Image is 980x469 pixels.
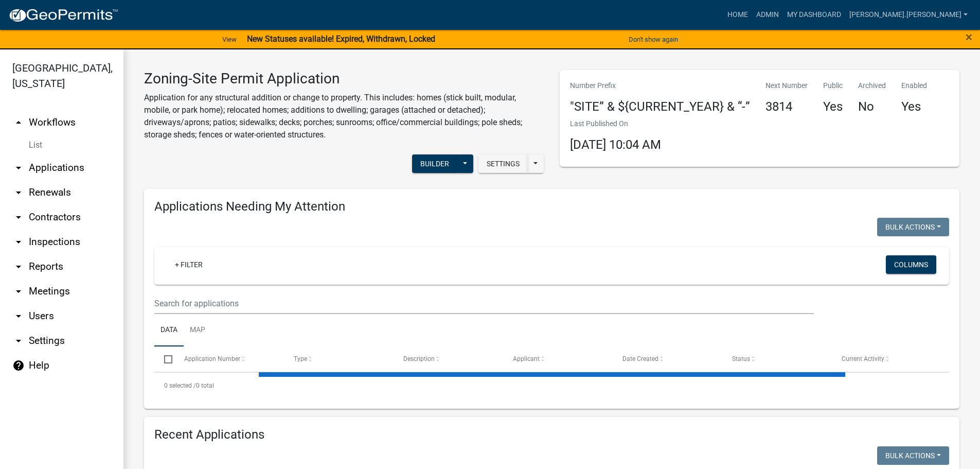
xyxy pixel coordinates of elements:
[478,154,528,173] button: Settings
[752,5,783,25] a: Admin
[832,346,941,371] datatable-header-cell: Current Activity
[723,5,752,25] a: Home
[12,310,25,322] i: arrow_drop_down
[613,346,722,371] datatable-header-cell: Date Created
[154,199,949,214] h4: Applications Needing My Attention
[886,255,936,274] button: Columns
[570,80,750,91] p: Number Prefix
[12,359,25,372] i: help
[570,137,661,152] span: [DATE] 10:04 AM
[570,118,661,129] p: Last Published On
[12,335,25,347] i: arrow_drop_down
[845,5,972,25] a: [PERSON_NAME].[PERSON_NAME]
[765,99,808,114] h4: 3814
[174,346,283,371] datatable-header-cell: Application Number
[12,162,25,174] i: arrow_drop_down
[765,80,808,91] p: Next Number
[503,346,613,371] datatable-header-cell: Applicant
[184,355,240,362] span: Application Number
[570,99,750,114] h4: "SITE” & ${CURRENT_YEAR} & “-”
[966,30,972,44] span: ×
[144,70,544,88] h3: Zoning-Site Permit Application
[823,99,843,114] h4: Yes
[154,373,949,398] div: 0 total
[732,355,750,362] span: Status
[154,314,184,347] a: Data
[901,80,927,91] p: Enabled
[823,80,843,91] p: Public
[12,211,25,223] i: arrow_drop_down
[283,346,393,371] datatable-header-cell: Type
[12,116,25,129] i: arrow_drop_up
[403,355,435,362] span: Description
[858,80,886,91] p: Archived
[877,218,949,236] button: Bulk Actions
[842,355,884,362] span: Current Activity
[722,346,832,371] datatable-header-cell: Status
[412,154,457,173] button: Builder
[184,314,211,347] a: Map
[394,346,503,371] datatable-header-cell: Description
[164,382,196,389] span: 0 selected /
[218,31,241,48] a: View
[877,446,949,465] button: Bulk Actions
[901,99,927,114] h4: Yes
[783,5,845,25] a: My Dashboard
[513,355,540,362] span: Applicant
[858,99,886,114] h4: No
[167,255,211,274] a: + Filter
[247,34,435,44] strong: New Statuses available! Expired, Withdrawn, Locked
[12,236,25,248] i: arrow_drop_down
[154,293,814,314] input: Search for applications
[154,427,949,442] h4: Recent Applications
[12,260,25,273] i: arrow_drop_down
[966,31,972,43] button: Close
[622,355,658,362] span: Date Created
[154,346,174,371] datatable-header-cell: Select
[12,186,25,199] i: arrow_drop_down
[144,92,544,141] p: Application for any structural addition or change to property. This includes: homes (stick built,...
[625,31,682,48] button: Don't show again
[12,285,25,298] i: arrow_drop_down
[294,355,307,362] span: Type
